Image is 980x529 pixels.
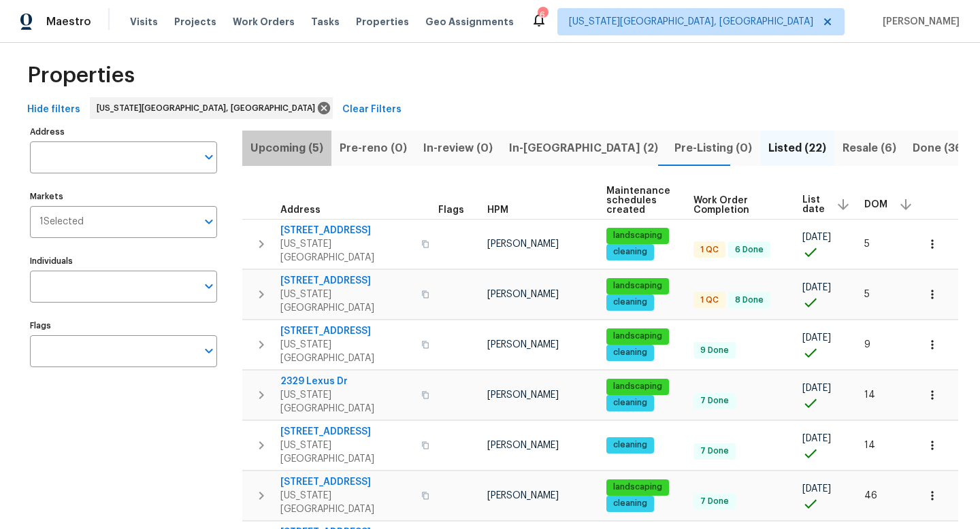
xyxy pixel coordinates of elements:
[199,148,218,167] button: Open
[509,139,658,158] span: In-[GEOGRAPHIC_DATA] (2)
[487,340,559,349] span: [PERSON_NAME]
[608,296,653,308] span: cleaning
[337,97,407,122] button: Clear Filters
[802,283,831,292] span: [DATE]
[22,97,86,122] button: Hide filters
[90,97,333,119] div: [US_STATE][GEOGRAPHIC_DATA], [GEOGRAPHIC_DATA]
[768,139,826,158] span: Listed (22)
[730,294,769,306] span: 8 Done
[280,475,413,489] span: [STREET_ADDRESS]
[280,205,321,215] span: Address
[30,322,217,330] label: Flags
[280,439,413,466] span: [US_STATE][GEOGRAPHIC_DATA]
[608,246,653,258] span: cleaning
[280,388,413,415] span: [US_STATE][GEOGRAPHIC_DATA]
[423,139,493,158] span: In-review (0)
[608,230,668,241] span: landscaping
[487,290,559,299] span: [PERSON_NAME]
[608,397,653,409] span: cleaning
[608,481,668,493] span: landscaping
[730,244,769,256] span: 6 Done
[802,434,831,443] span: [DATE]
[538,8,547,22] div: 6
[913,139,973,158] span: Done (362)
[608,347,653,358] span: cleaning
[280,288,413,315] span: [US_STATE][GEOGRAPHIC_DATA]
[608,439,653,451] span: cleaning
[487,441,559,450] span: [PERSON_NAME]
[46,15,91,29] span: Maestro
[199,341,218,360] button: Open
[608,498,653,509] span: cleaning
[280,274,413,288] span: [STREET_ADDRESS]
[342,101,402,118] span: Clear Filters
[280,425,413,439] span: [STREET_ADDRESS]
[695,445,734,457] span: 7 Done
[311,17,340,27] span: Tasks
[802,233,831,242] span: [DATE]
[864,200,887,209] span: DOM
[802,195,825,214] span: List date
[97,101,321,115] span: [US_STATE][GEOGRAPHIC_DATA], [GEOGRAPHIC_DATA]
[487,239,559,249] span: [PERSON_NAME]
[695,395,734,407] span: 7 Done
[864,390,875,400] span: 14
[340,139,407,158] span: Pre-reno (0)
[606,186,670,215] span: Maintenance schedules created
[487,491,559,500] span: [PERSON_NAME]
[280,237,413,264] span: [US_STATE][GEOGRAPHIC_DATA]
[802,383,831,393] span: [DATE]
[487,390,559,400] span: [PERSON_NAME]
[280,338,413,365] span: [US_STATE][GEOGRAPHIC_DATA]
[199,277,218,296] button: Open
[695,294,724,306] span: 1 QC
[864,340,870,349] span: 9
[695,244,724,256] span: 1 QC
[843,139,896,158] span: Resale (6)
[487,205,508,215] span: HPM
[280,375,413,388] span: 2329 Lexus Dr
[864,441,875,450] span: 14
[233,15,295,29] span: Work Orders
[693,196,779,215] span: Work Order Completion
[569,15,813,29] span: [US_STATE][GEOGRAPHIC_DATA], [GEOGRAPHIC_DATA]
[130,15,158,29] span: Visits
[695,345,734,356] span: 9 Done
[250,139,323,158] span: Upcoming (5)
[27,69,135,82] span: Properties
[877,15,960,29] span: [PERSON_NAME]
[30,128,217,136] label: Address
[864,491,877,500] span: 46
[280,489,413,516] span: [US_STATE][GEOGRAPHIC_DATA]
[674,139,752,158] span: Pre-Listing (0)
[802,333,831,343] span: [DATE]
[27,101,80,118] span: Hide filters
[695,496,734,507] span: 7 Done
[608,330,668,342] span: landscaping
[864,290,870,299] span: 5
[425,15,514,29] span: Geo Assignments
[356,15,409,29] span: Properties
[864,239,870,249] span: 5
[174,15,216,29] span: Projects
[199,212,218,231] button: Open
[608,381,668,392] span: landscaping
[280,324,413,338] span: [STREET_ADDRESS]
[280,224,413,237] span: [STREET_ADDRESS]
[39,216,84,228] span: 1 Selected
[608,280,668,292] span: landscaping
[30,192,217,201] label: Markets
[30,257,217,265] label: Individuals
[802,484,831,494] span: [DATE]
[438,205,464,215] span: Flags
